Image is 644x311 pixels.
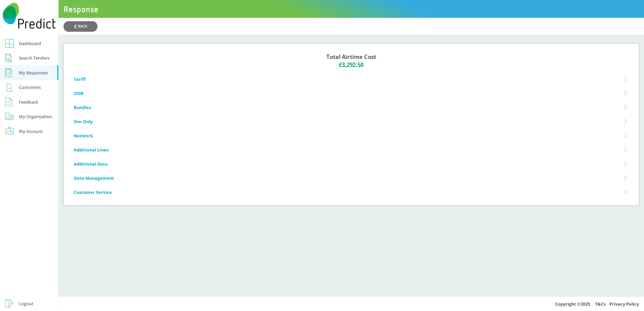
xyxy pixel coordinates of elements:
div: My Organisation [19,112,52,120]
div: Dashboard [19,39,41,47]
div: My Responses [19,69,48,77]
li: Bundles [74,100,629,114]
li: Customer Service [74,185,629,199]
div: My Account [19,127,43,135]
span: £3,292.50 [339,61,363,69]
a: Privacy Policy [609,301,639,307]
li: Network [74,129,629,143]
li: OOB [74,86,629,100]
li: Additional Lines [74,143,629,157]
p: Total Airtime Cost [326,53,376,61]
div: Search Tenders [19,54,50,62]
li: Data Management [74,171,629,185]
div: Copyright © 2025 [59,297,644,311]
div: Logout [19,300,33,308]
div: Customers [19,83,41,91]
img: Predict Mobile [3,3,56,29]
div: Feedback [19,98,38,106]
li: Additional Data [74,157,629,171]
li: Sim Only [74,114,629,129]
button: ❮ BACK [64,21,97,31]
a: T&Cs [595,301,606,307]
li: Tariff [74,72,629,86]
